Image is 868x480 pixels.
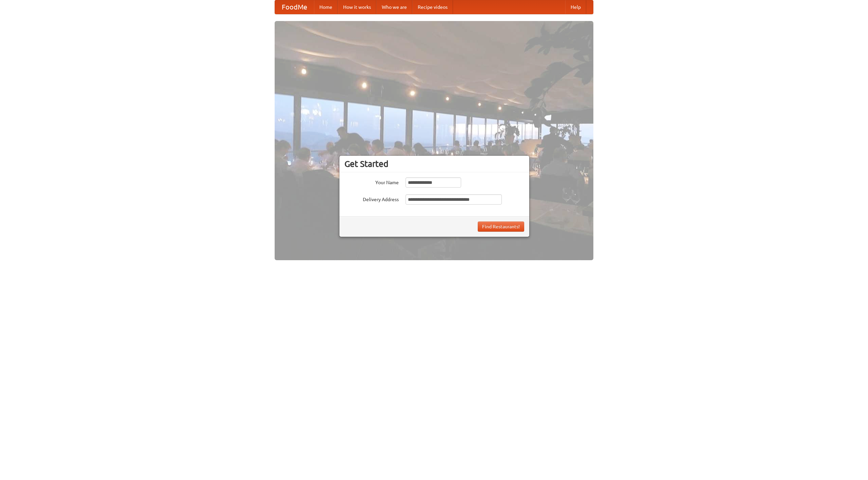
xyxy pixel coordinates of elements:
a: Help [565,0,586,14]
a: Who we are [376,0,412,14]
a: FoodMe [275,0,314,14]
h3: Get Started [344,159,524,169]
a: How it works [338,0,376,14]
a: Recipe videos [412,0,453,14]
label: Delivery Address [344,194,399,203]
a: Home [314,0,338,14]
label: Your Name [344,177,399,186]
button: Find Restaurants! [478,222,524,232]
